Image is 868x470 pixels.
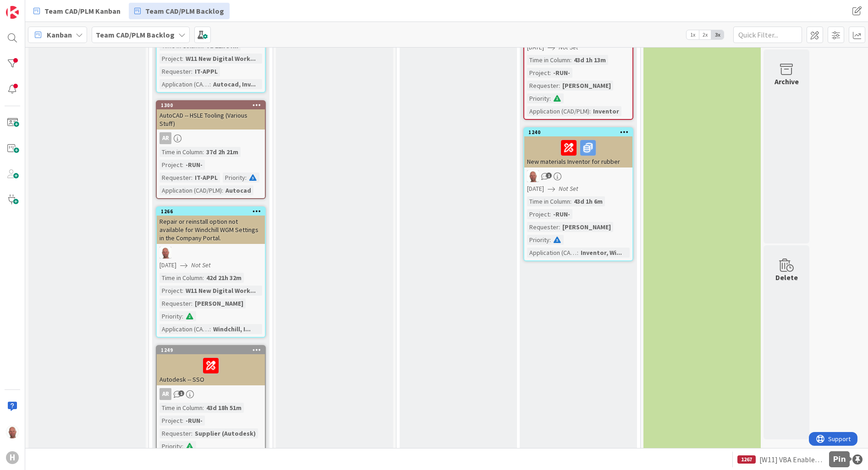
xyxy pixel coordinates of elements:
[571,196,605,206] div: 43d 1h 6m
[44,5,121,16] span: Team CAD/PLM Kanban
[524,128,632,167] div: 1240New materials Inventor for rubber
[157,101,265,109] div: 1300
[47,29,72,40] span: Kanban
[159,160,182,170] div: Project
[159,388,171,400] div: AR
[159,247,171,259] img: RK
[527,55,570,65] div: Time in Column
[182,54,183,64] span: :
[527,222,559,232] div: Requester
[527,93,549,103] div: Priority
[96,30,175,39] b: Team CAD/PLM Backlog
[157,101,265,130] div: 1300AutoCAD -- HSLE Tooling (Various Stuff)
[161,102,265,108] div: 1300
[527,235,549,245] div: Priority
[182,311,183,321] span: :
[192,173,220,183] div: IT-APPL
[527,248,577,258] div: Application (CAD/PLM)
[157,132,265,144] div: AR
[6,451,19,464] div: H
[523,5,633,120] a: [DATE]Not SetTime in Column:43d 1h 13mProject:-RUN-Requester:[PERSON_NAME]Priority:Application (C...
[711,30,724,39] span: 3x
[182,416,183,426] span: :
[687,30,699,39] span: 1x
[157,346,265,354] div: 1249
[19,1,42,12] span: Support
[183,416,205,426] div: -RUN-
[222,185,223,195] span: :
[157,109,265,130] div: AutoCAD -- HSLE Tooling (Various Stuff)
[551,68,572,78] div: -RUN-
[527,106,589,116] div: Application (CAD/PLM)
[159,54,182,64] div: Project
[759,454,824,465] span: [W11] VBA Enabler was installed automatically when installing Inventor User Settings
[192,66,220,76] div: IT-APPL
[159,185,222,195] div: Application (CAD/PLM)
[156,345,266,468] a: 1249Autodesk -- SSOARTime in Column:43d 18h 51mProject:-RUN-Requester:Supplier (Autodesk)Priority:
[156,206,266,338] a: 1266Repair or reinstall option not available for Windchill WGM Settings in the Company Portal.RK[...
[161,347,265,353] div: 1249
[182,441,183,451] span: :
[159,311,182,321] div: Priority
[157,207,265,216] div: 1266
[223,173,245,183] div: Priority
[157,207,265,244] div: 1266Repair or reinstall option not available for Windchill WGM Settings in the Company Portal.
[6,6,19,19] img: Visit kanbanzone.com
[551,209,572,219] div: -RUN-
[209,324,211,334] span: :
[203,403,204,413] span: :
[159,132,171,144] div: AR
[203,147,204,157] span: :
[549,68,551,78] span: :
[733,27,802,43] input: Quick Filter...
[211,79,258,89] div: Autocad, Inv...
[571,55,608,65] div: 43d 1h 13m
[245,173,247,183] span: :
[159,273,203,283] div: Time in Column
[523,127,633,261] a: 1240New materials Inventor for rubberRK[DATE]Not SetTime in Column:43d 1h 6mProject:-RUN-Requeste...
[527,170,539,182] img: RK
[156,100,266,199] a: 1300AutoCAD -- HSLE Tooling (Various Stuff)ARTime in Column:37d 2h 21mProject:-RUN-Requester:IT-A...
[161,208,265,215] div: 1266
[527,81,559,91] div: Requester
[559,184,578,193] i: Not Set
[549,93,551,103] span: :
[775,76,799,87] div: Archive
[570,55,571,65] span: :
[178,390,184,396] span: 1
[145,5,224,16] span: Team CAD/PLM Backlog
[737,455,756,464] div: 1267
[527,184,544,194] span: [DATE]
[527,43,544,52] span: [DATE]
[559,81,560,91] span: :
[560,81,613,91] div: [PERSON_NAME]
[183,160,205,170] div: -RUN-
[204,273,244,283] div: 42d 21h 32m
[589,106,591,116] span: :
[527,196,570,206] div: Time in Column
[699,30,711,39] span: 2x
[524,136,632,167] div: New materials Inventor for rubber
[209,79,211,89] span: :
[192,428,258,438] div: Supplier (Autodesk)
[157,346,265,385] div: 1249Autodesk -- SSO
[527,68,549,78] div: Project
[204,403,244,413] div: 43d 18h 51m
[775,272,798,283] div: Delete
[192,298,246,308] div: [PERSON_NAME]
[159,286,182,296] div: Project
[577,248,578,258] span: :
[159,416,182,426] div: Project
[191,428,192,438] span: :
[157,388,265,400] div: AR
[527,209,549,219] div: Project
[570,196,571,206] span: :
[191,66,192,76] span: :
[546,173,552,178] span: 1
[182,160,183,170] span: :
[578,248,624,258] div: Inventor, Wi...
[833,455,846,464] h5: Pin
[183,54,258,64] div: W11 New Digital Work...
[203,273,204,283] span: :
[549,235,551,245] span: :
